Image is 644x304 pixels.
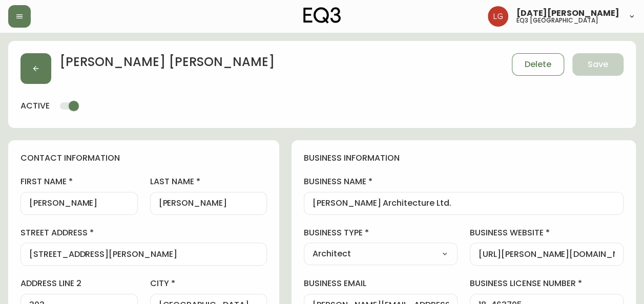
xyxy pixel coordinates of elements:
[516,9,619,17] span: [DATE][PERSON_NAME]
[150,278,267,289] label: city
[488,6,508,27] img: 2638f148bab13be18035375ceda1d187
[304,278,458,289] label: business email
[470,278,624,289] label: business license number
[20,176,138,187] label: first name
[303,7,341,24] img: logo
[150,176,267,187] label: last name
[470,227,624,238] label: business website
[20,100,50,112] h4: active
[512,53,564,76] button: Delete
[304,227,458,238] label: business type
[59,53,275,76] h2: [PERSON_NAME] [PERSON_NAME]
[304,153,624,164] h4: business information
[304,176,624,187] label: business name
[20,227,267,238] label: street address
[516,17,598,24] h5: eq3 [GEOGRAPHIC_DATA]
[525,59,551,70] span: Delete
[479,249,615,259] input: https://www.designshop.com
[20,278,138,289] label: address line 2
[20,153,267,164] h4: contact information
